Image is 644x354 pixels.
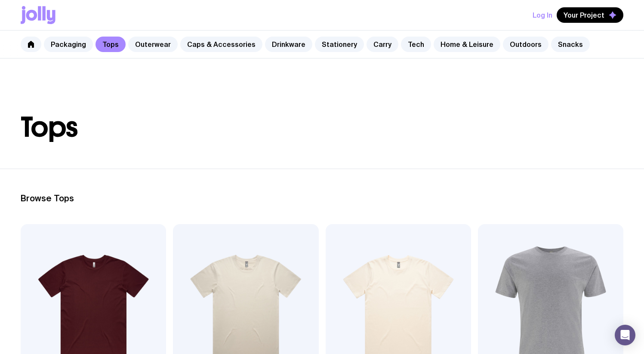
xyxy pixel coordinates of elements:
div: Open Intercom Messenger [615,325,635,345]
a: Outerwear [128,37,178,52]
a: Caps & Accessories [180,37,262,52]
a: Tops [96,37,126,52]
a: Carry [367,37,398,52]
h2: Browse Tops [21,193,623,203]
a: Drinkware [265,37,312,52]
a: Snacks [551,37,590,52]
a: Tech [401,37,431,52]
a: Home & Leisure [434,37,500,52]
span: Your Project [564,11,604,19]
a: Packaging [44,37,93,52]
button: Log In [533,7,552,23]
a: Stationery [315,37,364,52]
button: Your Project [557,7,623,23]
a: Outdoors [503,37,548,52]
h1: Tops [21,114,623,141]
